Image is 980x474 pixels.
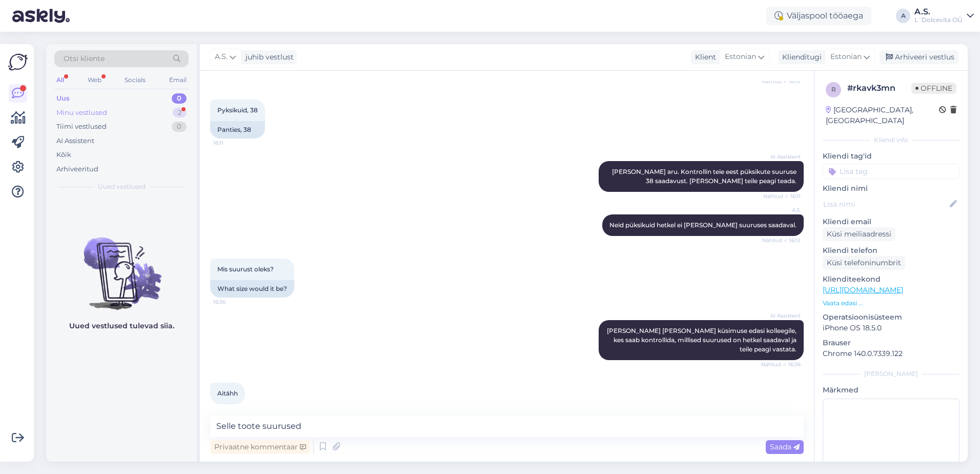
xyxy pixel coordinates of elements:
div: L´Dolcevita OÜ [914,16,963,24]
div: Klient [691,52,716,63]
p: Kliendi telefon [823,245,959,256]
span: Nähtud ✓ 16:36 [761,361,801,368]
img: No chats [46,219,197,311]
p: Operatsioonisüsteem [823,312,959,323]
input: Lisa nimi [823,199,948,210]
div: 0 [172,93,187,104]
div: Tiimi vestlused [56,122,107,132]
span: Estonian [725,51,756,63]
div: # rkavk3mn [847,82,911,94]
span: 16:11 [213,139,252,147]
div: What size would it be? [210,280,294,298]
span: Nähtud ✓ 16:11 [762,192,801,200]
p: Uued vestlused tulevad siia. [69,321,174,331]
p: Kliendi tag'id [823,151,959,162]
span: Saada [770,442,800,451]
div: All [54,73,66,87]
div: A.S. [914,8,963,16]
span: A.S. [762,206,801,214]
div: Väljaspool tööaega [766,7,871,25]
span: Uued vestlused [98,182,146,191]
p: Klienditeekond [823,274,959,285]
textarea: Selle toote suurused [210,416,804,437]
span: 16:36 [213,298,252,306]
span: Neid püksikuid hetkel ei [PERSON_NAME] suuruses saadaval. [609,221,797,229]
p: Chrome 140.0.7339.122 [823,348,959,359]
a: A.S.L´Dolcevita OÜ [914,8,974,24]
div: [GEOGRAPHIC_DATA], [GEOGRAPHIC_DATA] [826,105,939,126]
div: Arhiveeritud [56,164,98,174]
div: AI Assistent [56,136,94,146]
a: [URL][DOMAIN_NAME] [823,285,903,294]
span: 16:45 [213,405,252,412]
div: juhib vestlust [241,52,294,63]
div: Uus [56,93,70,104]
span: Nähtud ✓ 16:10 [762,77,801,85]
img: Askly Logo [8,52,28,72]
span: [PERSON_NAME] aru. Kontrollin teie eest püksikute suuruse 38 saadavust. [PERSON_NAME] teile peagi... [612,168,798,185]
div: Email [167,73,189,87]
p: Brauser [823,338,959,348]
div: Minu vestlused [56,108,107,118]
p: Märkmed [823,385,959,396]
p: iPhone OS 18.5.0 [823,323,959,333]
div: Web [86,73,104,87]
span: Pyksikuid, 38 [217,106,258,114]
div: Panties, 38 [210,121,265,139]
div: 0 [172,122,187,132]
p: Kliendi nimi [823,183,959,194]
div: 2 [173,108,187,118]
input: Lisa tag [823,164,959,179]
span: Aitähh [217,389,238,397]
span: r [831,86,836,93]
div: Kõik [56,150,71,160]
span: [PERSON_NAME] [PERSON_NAME] küsimuse edasi kolleegile, kes saab kontrollida, millised suurused on... [607,327,798,353]
div: Klienditugi [778,52,822,63]
div: Socials [122,73,148,87]
span: AI Assistent [762,153,801,161]
p: Vaata edasi ... [823,299,959,308]
div: A [896,9,910,23]
div: Arhiveeri vestlus [880,50,958,64]
span: A.S. [215,51,228,63]
div: Kliendi info [823,135,959,145]
p: Kliendi email [823,216,959,227]
span: Offline [911,83,956,94]
span: Otsi kliente [64,53,105,64]
span: Nähtud ✓ 16:12 [762,236,801,244]
span: Estonian [830,51,862,63]
span: Mis suurust oleks? [217,265,274,273]
div: Küsi telefoninumbrit [823,256,905,270]
div: Privaatne kommentaar [210,440,310,454]
div: [PERSON_NAME] [823,369,959,379]
span: AI Assistent [762,312,801,320]
div: Küsi meiliaadressi [823,227,895,241]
